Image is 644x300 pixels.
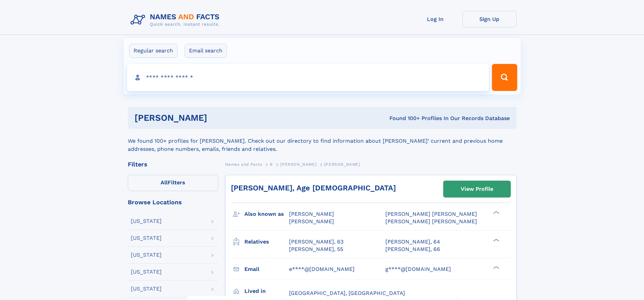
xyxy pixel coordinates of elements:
div: Browse Locations [128,199,218,205]
a: [PERSON_NAME], 64 [385,238,440,246]
a: [PERSON_NAME] [280,160,316,168]
a: [PERSON_NAME], Age [DEMOGRAPHIC_DATA] [231,184,396,192]
h3: Also known as [244,208,289,220]
label: Filters [128,175,218,191]
span: All [161,179,168,186]
span: [PERSON_NAME] [289,218,334,225]
a: [PERSON_NAME], 66 [385,246,440,253]
span: [PERSON_NAME] [PERSON_NAME] [385,211,477,217]
h1: [PERSON_NAME] [135,114,299,122]
a: [PERSON_NAME], 55 [289,246,343,253]
div: [US_STATE] [131,269,162,275]
span: [PERSON_NAME] [324,162,360,167]
div: [US_STATE] [131,252,162,258]
div: Found 100+ Profiles In Our Records Database [298,115,510,122]
div: [US_STATE] [131,218,162,224]
div: [US_STATE] [131,235,162,241]
span: [PERSON_NAME] [PERSON_NAME] [385,218,477,225]
a: Names and Facts [225,160,262,168]
h3: Lived in [244,285,289,297]
div: [US_STATE] [131,286,162,292]
button: Search Button [492,64,517,91]
a: [PERSON_NAME], 63 [289,238,343,246]
div: We found 100+ profiles for [PERSON_NAME]. Check out our directory to find information about [PERS... [128,129,517,153]
input: search input [127,64,489,91]
span: [PERSON_NAME] [289,211,334,217]
div: ❯ [492,265,500,270]
h3: Email [244,263,289,275]
div: ❯ [492,238,500,242]
a: View Profile [444,181,510,197]
a: Log In [408,11,462,27]
div: Filters [128,161,218,167]
label: Regular search [129,44,177,58]
img: Logo Names and Facts [128,11,225,29]
h3: Relatives [244,236,289,248]
span: [GEOGRAPHIC_DATA], [GEOGRAPHIC_DATA] [289,290,405,296]
a: Sign Up [462,11,517,27]
div: ❯ [492,210,500,215]
div: View Profile [461,181,493,197]
a: B [270,160,273,168]
span: B [270,162,273,167]
span: [PERSON_NAME] [280,162,316,167]
label: Email search [185,44,227,58]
